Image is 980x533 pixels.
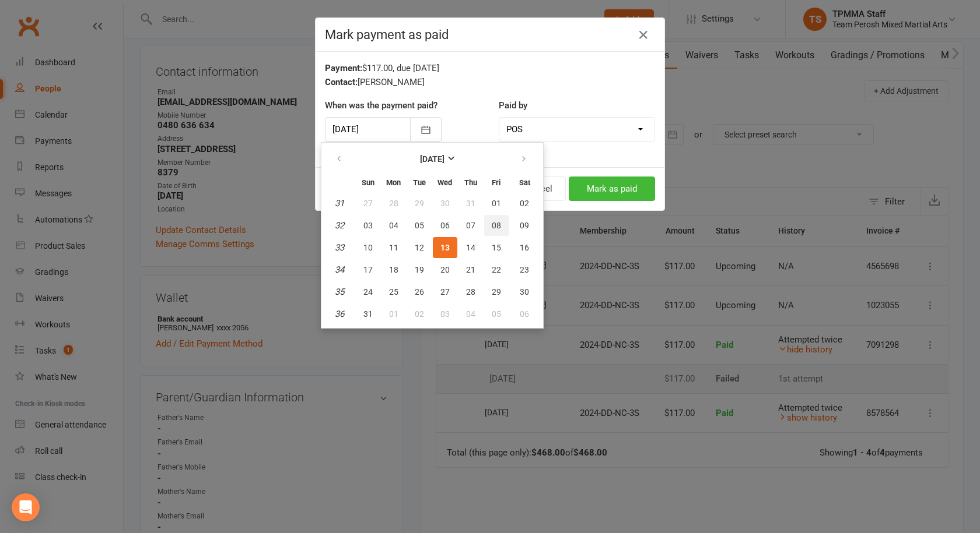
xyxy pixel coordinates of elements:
[389,243,398,252] span: 11
[381,215,406,236] button: 04
[381,303,406,324] button: 01
[356,281,380,302] button: 24
[433,303,457,324] button: 03
[415,221,424,230] span: 05
[415,199,424,208] span: 29
[335,198,344,209] em: 31
[407,193,432,214] button: 29
[363,287,373,296] span: 24
[433,215,457,236] button: 06
[325,98,437,112] label: When was the payment paid?
[510,215,540,236] button: 09
[389,265,398,274] span: 18
[492,243,501,252] span: 15
[407,281,432,302] button: 26
[386,178,401,187] small: Monday
[335,220,344,231] em: 32
[362,178,374,187] small: Sunday
[440,309,450,319] span: 03
[407,303,432,324] button: 02
[466,265,475,274] span: 21
[415,309,424,319] span: 02
[492,287,501,296] span: 29
[459,281,483,302] button: 28
[484,303,509,324] button: 05
[415,243,424,252] span: 12
[484,237,509,258] button: 15
[381,193,406,214] button: 28
[510,281,540,302] button: 30
[335,242,344,253] em: 33
[499,98,527,112] label: Paid by
[363,265,373,274] span: 17
[484,193,509,214] button: 01
[381,237,406,258] button: 11
[433,237,457,258] button: 13
[389,287,398,296] span: 25
[335,309,344,319] em: 36
[12,493,40,521] div: Open Intercom Messenger
[510,259,540,280] button: 23
[363,199,373,208] span: 27
[381,259,406,280] button: 18
[520,199,529,208] span: 02
[325,63,362,73] strong: Payment:
[389,221,398,230] span: 04
[389,199,398,208] span: 28
[363,309,373,319] span: 31
[484,281,509,302] button: 29
[459,259,483,280] button: 21
[510,303,540,324] button: 06
[433,259,457,280] button: 20
[325,61,655,75] div: $117.00, due [DATE]
[407,215,432,236] button: 05
[459,215,483,236] button: 07
[520,221,529,230] span: 09
[437,178,452,187] small: Wednesday
[569,177,655,201] button: Mark as paid
[325,75,655,89] div: [PERSON_NAME]
[466,287,475,296] span: 28
[356,237,380,258] button: 10
[492,178,501,187] small: Friday
[356,193,380,214] button: 27
[420,154,444,164] strong: [DATE]
[466,309,475,319] span: 04
[363,221,373,230] span: 03
[484,259,509,280] button: 22
[520,287,529,296] span: 30
[459,237,483,258] button: 14
[363,243,373,252] span: 10
[464,178,477,187] small: Thursday
[519,178,530,187] small: Saturday
[433,193,457,214] button: 30
[466,221,475,230] span: 07
[335,287,344,297] em: 35
[440,243,450,252] span: 13
[459,303,483,324] button: 04
[325,27,655,42] h4: Mark payment as paid
[356,259,380,280] button: 17
[520,243,529,252] span: 16
[407,237,432,258] button: 12
[510,237,540,258] button: 16
[440,199,450,208] span: 30
[381,281,406,302] button: 25
[492,265,501,274] span: 22
[325,77,358,87] strong: Contact:
[634,26,653,44] button: Close
[520,265,529,274] span: 23
[466,199,475,208] span: 31
[389,309,398,319] span: 01
[415,265,424,274] span: 19
[492,221,501,230] span: 08
[356,303,380,324] button: 31
[466,243,475,252] span: 14
[413,178,426,187] small: Tuesday
[492,199,501,208] span: 01
[433,281,457,302] button: 27
[440,287,450,296] span: 27
[440,265,450,274] span: 20
[407,259,432,280] button: 19
[492,309,501,319] span: 05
